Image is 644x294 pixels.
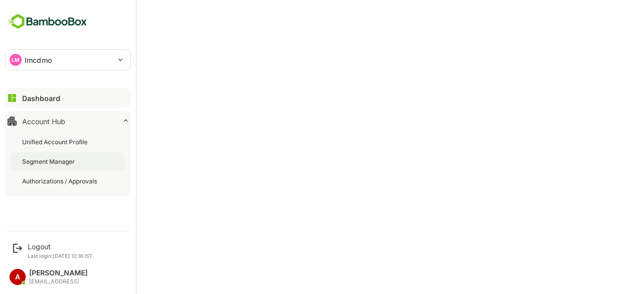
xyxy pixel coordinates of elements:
button: Account Hub [5,111,131,131]
font: 12:18 [71,253,83,259]
font: [DATE] [53,253,70,259]
font: LM [12,57,19,63]
font: Last login: [28,253,53,259]
font: IST [85,253,93,259]
button: Dashboard [5,88,131,108]
font: [EMAIL_ADDRESS] [29,278,79,285]
font: [PERSON_NAME] [29,268,88,277]
font: lmcdmo [25,56,52,64]
img: BambooboxFullLogoMark.5f36c76dfaba33ec1ec1367b70bb1252.svg [5,12,90,31]
font: Segment Manager [22,158,75,165]
div: LMlmcdmo [6,50,130,70]
div: Logout [28,242,93,251]
font: Authorizations / Approvals [22,177,97,185]
font: A [15,272,20,281]
font: Dashboard [22,94,60,103]
font: Logout [28,242,51,251]
font: Unified Account Profile [22,138,88,146]
font: Account Hub [22,117,65,126]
